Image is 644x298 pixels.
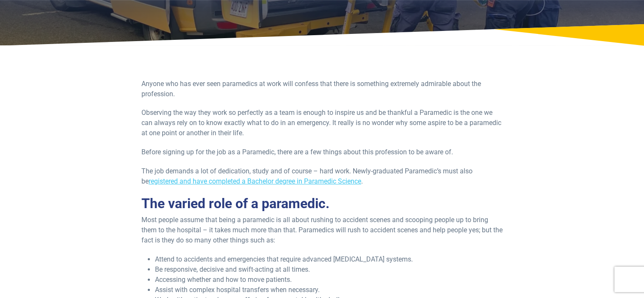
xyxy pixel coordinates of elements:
[141,215,503,245] p: Most people assume that being a paramedic is all about rushing to accident scenes and scooping pe...
[155,265,503,275] li: Be responsive, decisive and swift-acting at all times.
[155,285,503,295] li: Assist with complex hospital transfers when necessary.
[155,275,503,285] li: Accessing whether and how to move patients.
[141,79,503,99] p: Anyone who has ever seen paramedics at work will confess that there is something extremely admira...
[141,147,503,157] p: Before signing up for the job as a Paramedic, there are a few things about this profession to be ...
[141,108,503,138] p: Observing the way they work so perfectly as a team is enough to inspire us and be thankful a Para...
[141,195,503,212] h2: The varied role of a paramedic.
[141,166,503,187] p: The job demands a lot of dedication, study and of course – hard work. Newly-graduated Paramedic’s...
[149,177,361,185] a: registered and have completed a Bachelor degree in Paramedic Science
[155,254,503,265] li: Attend to accidents and emergencies that require advanced [MEDICAL_DATA] systems.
